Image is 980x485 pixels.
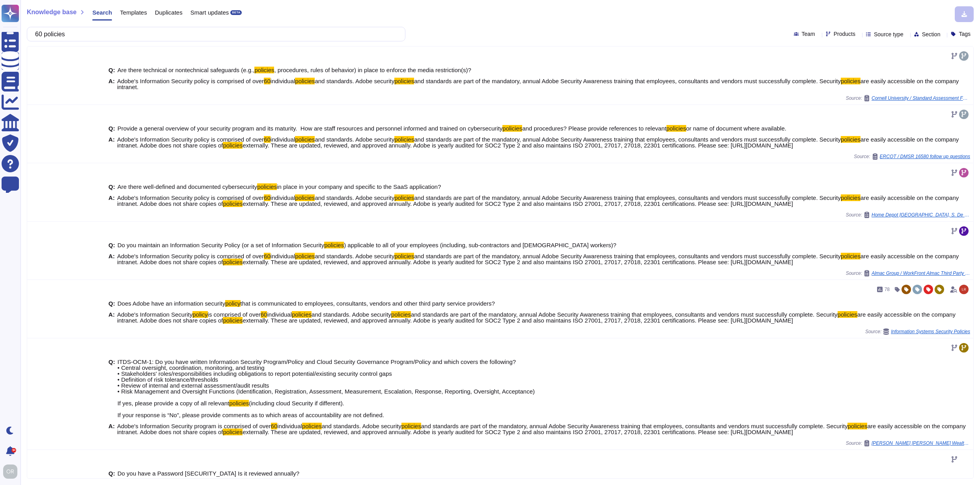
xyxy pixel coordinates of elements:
[295,78,315,84] mark: policies
[271,78,295,84] span: individual
[922,32,941,37] span: Section
[841,253,861,259] mark: policies
[243,317,793,324] span: externally. These are updated, reviewed, and approved annually. Adobe is yearly audited for SOC2 ...
[414,136,841,143] span: and standards are part of the mandatory, annual Adobe Security Awareness training that employees,...
[108,470,115,476] b: Q:
[411,311,838,318] span: and standards are part of the mandatory, annual Adobe Security Awareness training that employees,...
[118,400,384,418] span: (including cloud Security if different). If your response is “No”, please provide comments as to ...
[117,253,264,259] span: Adobe's Information Security policy is comprised of over
[841,194,861,201] mark: policies
[118,183,257,190] span: Are there well-defined and documented cybersecurity
[846,95,970,101] span: Source:
[108,67,115,73] b: Q:
[117,423,966,435] span: are easily accessible on the company intranet. Adobe does not share copies of
[108,125,115,131] b: Q:
[295,253,315,259] mark: policies
[243,200,793,207] span: externally. These are updated, reviewed, and approved annually. Adobe is yearly audited for SOC2 ...
[108,78,115,90] b: A:
[108,423,115,435] b: A:
[838,311,857,318] mark: policies
[261,311,267,318] mark: 60
[841,78,861,84] mark: policies
[117,194,959,207] span: are easily accessible on the company intranet. Adobe does not share copies of
[155,9,183,15] span: Duplicates
[277,183,441,190] span: in place in your company and specific to the SaaS application?
[108,253,115,265] b: A:
[885,287,890,292] span: 78
[3,464,17,479] img: user
[394,253,414,259] mark: policies
[229,400,249,407] mark: policies
[846,440,970,446] span: Source:
[277,423,302,429] span: individual
[414,194,841,201] span: and standards are part of the mandatory, annual Adobe Security Awareness training that employees,...
[295,194,315,201] mark: policies
[108,242,115,248] b: Q:
[192,311,207,318] mark: policy
[686,125,786,132] span: or name of document where available.
[108,195,115,207] b: A:
[891,329,970,334] span: Information Systems Security Policies
[421,423,848,429] span: and standards are part of the mandatory, annual Adobe Security Awareness training that employees,...
[27,9,77,15] span: Knowledge base
[834,31,855,37] span: Products
[312,311,391,318] span: and standards. Adobe security
[117,194,264,201] span: Adobe's Information Security policy is comprised of over
[271,194,295,201] span: individual
[302,423,322,429] mark: policies
[223,429,243,435] mark: policies
[223,259,243,265] mark: policies
[322,423,401,429] span: and standards. Adobe security
[190,9,229,15] span: Smart updates
[243,429,793,435] span: externally. These are updated, reviewed, and approved annually. Adobe is yearly audited for SOC2 ...
[271,136,295,143] span: individual
[108,359,115,418] b: Q:
[117,136,959,149] span: are easily accessible on the company intranet. Adobe does not share copies of
[959,285,969,294] img: user
[92,9,112,15] span: Search
[502,125,522,132] mark: policies
[254,67,274,73] mark: policies
[225,300,240,307] mark: policy
[118,470,299,477] span: Do you have a Password [SECURITY_DATA] Is it reviewed annually?
[108,300,115,306] b: Q:
[414,253,841,259] span: and standards are part of the mandatory, annual Adobe Security Awareness training that employees,...
[230,10,242,15] div: BETA
[872,96,970,101] span: Cornell University / Standard Assessment For Adobe General Vendor Organization VSQ Standard v4 00...
[872,271,970,276] span: Almac Group / WorkFront Almac Third Party Security Questionnaire V2
[324,242,344,248] mark: policies
[223,200,243,207] mark: policies
[292,311,312,318] mark: policies
[401,423,421,429] mark: policies
[257,183,277,190] mark: policies
[802,31,815,37] span: Team
[31,27,397,41] input: Search a question or template...
[11,448,16,453] div: 9+
[117,253,959,265] span: are easily accessible on the company intranet. Adobe does not share copies of
[108,312,115,323] b: A:
[414,78,841,84] span: and standards are part of the mandatory, annual Adobe Security Awareness training that employees,...
[108,136,115,148] b: A:
[117,311,192,318] span: Adobe's Information Security
[223,317,243,324] mark: policies
[118,300,226,307] span: Does Adobe have an information security
[117,78,959,90] span: are easily accessible on the company intranet.
[2,463,23,480] button: user
[959,31,971,37] span: Tags
[872,213,970,217] span: Home Depot [GEOGRAPHIC_DATA], S. De [PERSON_NAME] De C.V. / THDM SaaS Architecture and Cybersecur...
[394,136,414,143] mark: policies
[315,136,394,143] span: and standards. Adobe security
[120,9,147,15] span: Templates
[854,153,970,160] span: Source:
[271,253,295,259] span: individual
[223,142,243,149] mark: policies
[117,311,956,324] span: are easily accessible on the company intranet. Adobe does not share copies of
[267,311,292,318] span: individual
[315,194,394,201] span: and standards. Adobe security
[391,311,411,318] mark: policies
[315,78,394,84] span: and standards. Adobe security
[264,194,271,201] mark: 60
[394,194,414,201] mark: policies
[243,142,793,149] span: externally. These are updated, reviewed, and approved annually. Adobe is yearly audited for SOC2 ...
[117,423,271,429] span: Adobe's Information Security program is comprised of over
